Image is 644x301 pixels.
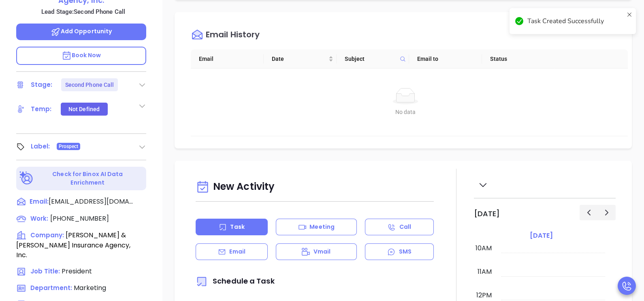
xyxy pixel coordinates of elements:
div: Email History [206,30,260,41]
div: New Activity [196,177,434,198]
div: Second Phone Call [65,78,114,91]
th: Date [264,49,337,69]
span: Job Title: [30,267,60,275]
th: Status [482,49,555,69]
div: Label: [31,140,50,153]
button: Next day [597,205,616,220]
span: Date [272,54,327,63]
p: Lead Stage: Second Phone Call [20,6,146,17]
div: No data [200,107,610,116]
span: Add Opportunity [51,27,112,35]
div: Stage: [31,79,53,91]
div: Temp: [31,103,52,115]
span: President [62,267,92,276]
span: Prospect [59,142,79,151]
th: Email to [409,49,482,69]
p: Vmail [313,247,331,256]
span: [PHONE_NUMBER] [50,214,109,223]
div: Task Created Successfully [527,16,624,26]
span: Work: [30,214,48,223]
span: Email: [30,197,49,207]
a: [DATE] [528,230,554,241]
p: Check for Binox AI Data Enrichment [35,170,141,187]
span: [EMAIL_ADDRESS][DOMAIN_NAME] [49,197,134,206]
div: Not Defined [68,103,100,116]
span: Marketing [74,283,106,292]
th: Email [191,49,264,69]
img: Ai-Enrich-DaqCidB-.svg [19,171,34,185]
span: Schedule a Task [196,276,275,286]
h2: [DATE] [474,209,500,218]
button: Previous day [580,205,598,220]
div: 10am [474,243,493,253]
div: 11am [476,267,493,277]
span: [PERSON_NAME] & [PERSON_NAME] Insurance Agency, Inc. [16,230,130,260]
p: Meeting [309,223,335,231]
span: Company: [30,231,64,239]
span: Book Now [62,51,101,59]
div: 12pm [475,290,493,300]
span: Subject [345,54,397,63]
p: SMS [399,247,412,256]
p: Email [229,247,245,256]
p: Task [230,223,244,231]
span: Department: [30,284,72,292]
p: Call [399,223,411,231]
